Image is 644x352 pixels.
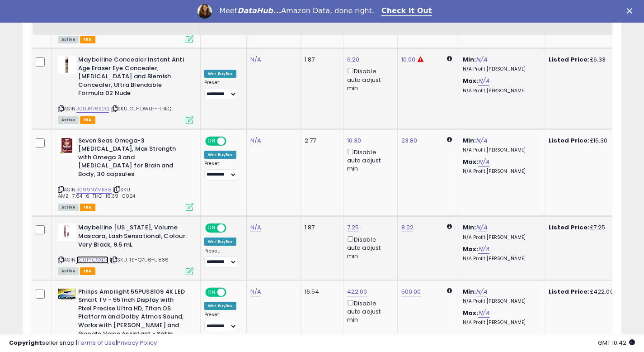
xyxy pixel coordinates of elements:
a: B00PFCSXD4 [76,256,108,264]
span: FBA [80,204,95,211]
div: 2.77 [305,137,336,145]
p: N/A Profit [PERSON_NAME] [463,168,538,175]
span: | SKU: AMZ_7.64_6_THC_16.39_0024 [58,186,135,200]
strong: Copyright [9,338,42,347]
a: N/A [250,136,261,145]
div: ASIN: [58,56,193,123]
b: Min: [463,136,476,145]
a: N/A [250,223,261,232]
a: N/A [476,136,487,145]
span: All listings currently available for purchase on Amazon [58,36,79,43]
span: ON [206,288,217,296]
i: Calculated using Dynamic Max Price. [447,56,452,62]
span: OFF [225,288,240,296]
a: N/A [478,309,489,318]
a: Check It Out [381,6,432,16]
span: All listings currently available for purchase on Amazon [58,116,79,124]
div: £6.33 [549,56,624,64]
span: All listings currently available for purchase on Amazon [58,204,79,211]
a: 500.00 [401,287,421,296]
a: Terms of Use [77,338,116,347]
a: 7.25 [347,223,359,232]
p: N/A Profit [PERSON_NAME] [463,298,538,304]
a: B00JR76S2Q [76,105,109,113]
p: N/A Profit [PERSON_NAME] [463,147,538,153]
div: £422.00 [549,288,624,296]
div: Win BuyBox [204,238,236,246]
div: 1.87 [305,224,336,232]
a: N/A [478,76,489,86]
a: N/A [478,245,489,254]
div: 1.87 [305,56,336,64]
i: DataHub... [237,6,281,15]
b: Listed Price: [549,136,590,145]
div: ASIN: [58,137,193,210]
b: Max: [463,76,479,85]
span: | SKU: GD-DWLH-HHKQ [110,105,171,112]
img: 4182zfu1bQL._SL40_.jpg [58,137,76,155]
b: Max: [463,309,479,317]
span: ON [206,137,217,145]
div: Win BuyBox [204,151,236,159]
div: Close [627,8,636,14]
div: Preset: [204,80,240,100]
b: Maybelline Concealer Instant Anti Age Eraser Eye Concealer, [MEDICAL_DATA] and Blemish Concealer,... [78,56,188,100]
a: N/A [476,223,487,232]
span: OFF [225,224,240,232]
b: Min: [463,55,476,64]
a: Privacy Policy [117,338,157,347]
div: ASIN: [58,224,193,274]
div: Meet Amazon Data, done right. [219,6,374,15]
a: N/A [250,287,261,296]
a: N/A [476,287,487,296]
div: Disable auto adjust min [347,234,390,261]
b: Maybelline [US_STATE], Volume Mascara, Lash Sensational, Colour: Very Black, 9.5 mL [78,224,188,251]
div: Preset: [204,312,240,332]
a: 23.80 [401,136,418,145]
a: N/A [250,55,261,64]
div: 16.54 [305,288,336,296]
div: Preset: [204,248,240,268]
img: 41Hl5LMNpkL._SL40_.jpg [58,288,76,300]
a: B099NYMB38 [76,186,112,194]
div: seller snap | | [9,339,157,347]
b: Min: [463,223,476,232]
p: N/A Profit [PERSON_NAME] [463,256,538,262]
b: Max: [463,245,479,253]
i: Max price is in the reduced profit range. [418,57,423,62]
span: OFF [225,137,240,145]
a: 8.02 [401,223,414,232]
b: Min: [463,287,476,296]
div: Disable auto adjust min [347,298,390,324]
p: N/A Profit [PERSON_NAME] [463,234,538,241]
b: Listed Price: [549,55,590,64]
span: 2025-09-17 10:42 GMT [598,338,635,347]
span: FBA [80,36,95,43]
b: Philips Ambilight 55PUS8109 4K LED Smart TV - 55 Inch Display with Pixel Precise Ultra HD, Titan ... [78,288,188,349]
span: FBA [80,267,95,275]
div: Disable auto adjust min [347,147,390,173]
b: Max: [463,157,479,166]
div: Disable auto adjust min [347,66,390,92]
div: Win BuyBox [204,70,236,78]
div: £7.25 [549,224,624,232]
div: £16.30 [549,137,624,145]
a: 16.30 [347,136,362,145]
p: N/A Profit [PERSON_NAME] [463,319,538,326]
div: Win BuyBox [204,302,236,310]
span: FBA [80,116,95,124]
div: Preset: [204,161,240,181]
img: 31rFXSjwFfL._SL40_.jpg [58,56,76,74]
b: Listed Price: [549,223,590,232]
span: | SKU: TS-Q7U6-U836 [110,256,169,263]
img: Profile image for Georgie [197,4,212,19]
p: N/A Profit [PERSON_NAME] [463,88,538,94]
b: Listed Price: [549,287,590,296]
a: N/A [478,157,489,166]
span: ON [206,224,217,232]
img: 21ztygggVKL._SL40_.jpg [58,224,76,241]
b: Seven Seas Omega-3 [MEDICAL_DATA], Max Strength with Omega 3 and [MEDICAL_DATA] for Brain and Bod... [78,137,188,181]
a: 422.00 [347,287,367,296]
p: N/A Profit [PERSON_NAME] [463,66,538,72]
span: All listings currently available for purchase on Amazon [58,267,79,275]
